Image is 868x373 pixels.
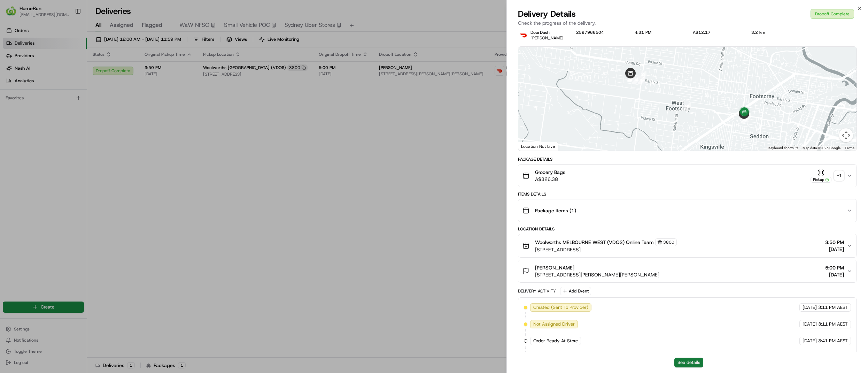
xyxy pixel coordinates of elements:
[520,142,543,151] img: Google
[635,30,682,35] div: 4:31 PM
[533,321,575,327] span: Not Assigned Driver
[803,146,840,150] span: Map data ©2025 Google
[530,35,564,41] span: [PERSON_NAME]
[535,264,574,271] span: [PERSON_NAME]
[839,128,853,142] button: Map camera controls
[518,226,857,232] div: Location Details
[535,207,576,214] span: Package Items ( 1 )
[518,20,857,26] p: Check the progress of the delivery.
[518,191,857,197] div: Items Details
[518,30,529,41] img: doordash_logo_v2.png
[518,157,857,162] div: Package Details
[825,246,844,253] span: [DATE]
[530,30,550,35] span: DoorDash
[751,30,799,35] div: 3.2 km
[533,338,578,344] span: Order Ready At Store
[825,239,844,246] span: 3:50 PM
[535,271,659,278] span: [STREET_ADDRESS][PERSON_NAME][PERSON_NAME]
[636,68,649,81] div: 10
[533,304,588,311] span: Created (Sent To Provider)
[518,260,857,282] button: [PERSON_NAME][STREET_ADDRESS][PERSON_NAME][PERSON_NAME]5:00 PM[DATE]
[818,321,848,327] span: 3:11 PM AEST
[803,321,817,327] span: [DATE]
[518,199,857,222] button: Package Items (1)
[520,142,543,151] a: Open this area in Google Maps (opens a new window)
[663,239,674,245] span: 3800
[635,74,648,87] div: 17
[518,234,857,257] button: Woolworths MELBOURNE WEST (VDOS) Online Team3800[STREET_ADDRESS]3:50 PM[DATE]
[518,165,857,187] button: Grocery BagsA$326.38Pickup+1
[560,287,591,295] button: Add Event
[768,146,798,151] button: Keyboard shortcuts
[845,146,854,150] a: Terms (opens in new tab)
[834,171,844,181] div: + 1
[518,142,558,151] div: Location Not Live
[535,246,677,253] span: [STREET_ADDRESS]
[811,169,844,183] button: Pickup+1
[576,30,604,35] button: 2597966504
[680,100,693,113] div: 18
[535,176,565,183] span: A$326.38
[518,8,576,20] span: Delivery Details
[535,239,654,246] span: Woolworths MELBOURNE WEST (VDOS) Online Team
[811,169,831,183] button: Pickup
[811,177,831,183] div: Pickup
[825,271,844,278] span: [DATE]
[693,30,740,35] div: A$12.17
[818,338,848,344] span: 3:41 PM AEST
[818,304,848,311] span: 3:11 PM AEST
[518,288,556,294] div: Delivery Activity
[535,169,565,176] span: Grocery Bags
[825,264,844,271] span: 5:00 PM
[803,304,817,311] span: [DATE]
[674,358,703,367] button: See details
[803,338,817,344] span: [DATE]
